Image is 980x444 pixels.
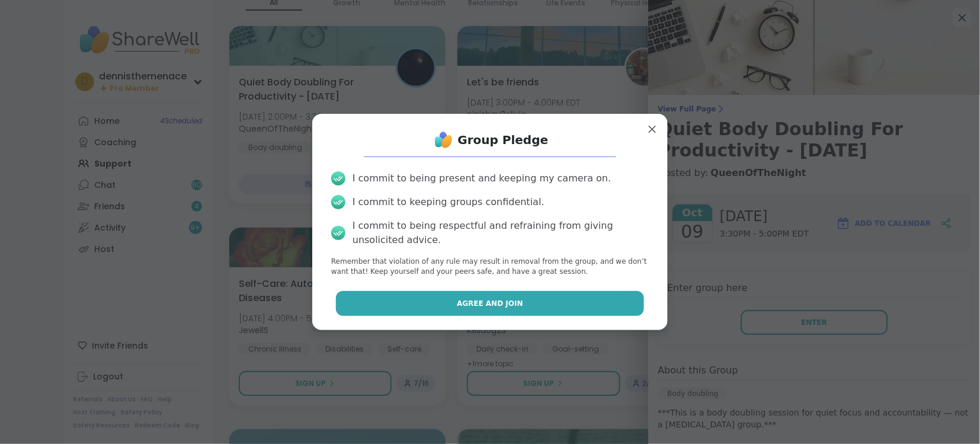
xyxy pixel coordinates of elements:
h1: Group Pledge [458,132,549,148]
div: I commit to being respectful and refraining from giving unsolicited advice. [353,219,649,247]
p: Remember that violation of any rule may result in removal from the group, and we don’t want that!... [331,257,649,277]
img: ShareWell Logo [432,128,456,152]
button: Agree and Join [336,291,645,316]
div: I commit to keeping groups confidential. [353,195,545,209]
span: Agree and Join [457,298,523,309]
div: I commit to being present and keeping my camera on. [353,171,611,186]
